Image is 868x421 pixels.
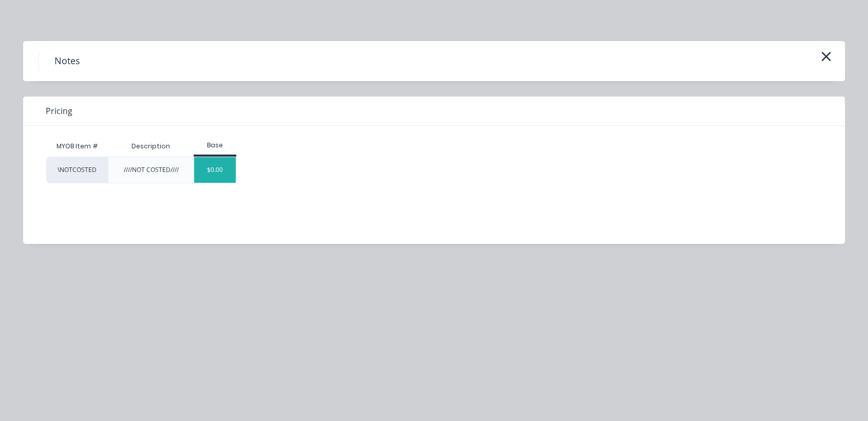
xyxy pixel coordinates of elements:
div: \NOTCOSTED [46,157,108,183]
div: Description [123,133,178,159]
span: Pricing [46,105,72,117]
div: Base [194,141,236,150]
div: $0.00 [194,157,236,183]
div: MYOB Item # [46,136,108,157]
h4: Notes [39,51,96,71]
div: ////NOT COSTED//// [124,165,179,175]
